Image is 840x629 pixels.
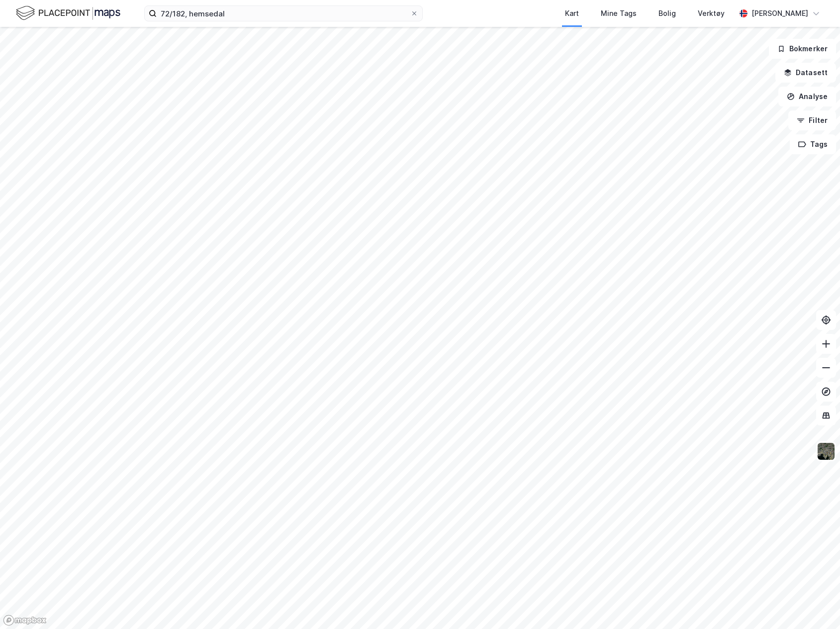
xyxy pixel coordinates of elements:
div: Verktøy [698,7,725,19]
a: Mapbox homepage [3,615,47,626]
img: logo.f888ab2527a4732fd821a326f86c7f29.svg [16,4,120,22]
div: [PERSON_NAME] [751,7,808,19]
iframe: Chat Widget [790,581,840,629]
div: Bolig [658,7,676,19]
button: Bokmerker [769,39,836,59]
button: Tags [790,134,836,154]
div: Kart [565,7,579,19]
div: Kontrollprogram for chat [790,581,840,629]
button: Filter [788,110,836,130]
div: Mine Tags [601,7,637,19]
img: 9k= [817,442,836,461]
button: Analyse [778,87,836,106]
button: Datasett [775,63,836,83]
input: Søk på adresse, matrikkel, gårdeiere, leietakere eller personer [157,6,410,21]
